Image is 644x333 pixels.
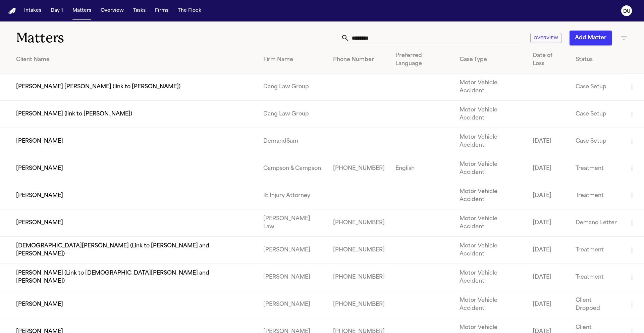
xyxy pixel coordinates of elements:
[258,101,328,128] td: Dang Law Group
[328,155,390,182] td: [PHONE_NUMBER]
[527,291,570,318] td: [DATE]
[454,182,528,209] td: Motor Vehicle Accident
[258,237,328,264] td: [PERSON_NAME]
[333,56,385,64] div: Phone Number
[258,155,328,182] td: Campson & Campson
[527,209,570,237] td: [DATE]
[8,8,16,14] a: Home
[527,155,570,182] td: [DATE]
[258,264,328,291] td: [PERSON_NAME]
[130,5,148,17] button: Tasks
[263,56,322,64] div: Firm Name
[570,291,623,318] td: Client Dropped
[527,128,570,155] td: [DATE]
[460,56,522,64] div: Case Type
[570,237,623,264] td: Treatment
[454,264,528,291] td: Motor Vehicle Accident
[175,5,204,17] button: The Flock
[570,264,623,291] td: Treatment
[527,237,570,264] td: [DATE]
[98,5,126,17] button: Overview
[328,209,390,237] td: [PHONE_NUMBER]
[570,31,612,45] button: Add Matter
[454,155,528,182] td: Motor Vehicle Accident
[258,74,328,101] td: Dang Law Group
[570,155,623,182] td: Treatment
[454,237,528,264] td: Motor Vehicle Accident
[533,52,565,68] div: Date of Loss
[21,5,44,17] button: Intakes
[328,264,390,291] td: [PHONE_NUMBER]
[570,74,623,101] td: Case Setup
[454,101,528,128] td: Motor Vehicle Accident
[258,209,328,237] td: [PERSON_NAME] Law
[258,291,328,318] td: [PERSON_NAME]
[70,5,94,17] button: Matters
[576,56,617,64] div: Status
[328,291,390,318] td: [PHONE_NUMBER]
[530,33,561,43] button: Overview
[454,128,528,155] td: Motor Vehicle Accident
[258,128,328,155] td: DemandSam
[16,30,194,46] h1: Matters
[570,182,623,209] td: Treatment
[454,291,528,318] td: Motor Vehicle Accident
[570,101,623,128] td: Case Setup
[454,74,528,101] td: Motor Vehicle Accident
[258,182,328,209] td: IE Injury Attorney
[527,264,570,291] td: [DATE]
[570,128,623,155] td: Case Setup
[16,56,253,64] div: Client Name
[390,155,454,182] td: English
[152,5,171,17] button: Firms
[395,52,449,68] div: Preferred Language
[8,8,16,14] img: Finch Logo
[328,237,390,264] td: [PHONE_NUMBER]
[527,182,570,209] td: [DATE]
[570,209,623,237] td: Demand Letter
[454,209,528,237] td: Motor Vehicle Accident
[48,5,66,17] button: Day 1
